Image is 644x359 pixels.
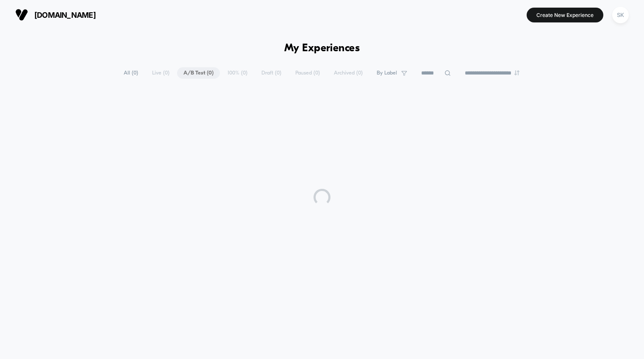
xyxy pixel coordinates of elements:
[527,8,603,22] button: Create New Experience
[117,67,144,79] span: All ( 0 )
[610,6,631,24] button: SK
[13,8,98,22] button: [DOMAIN_NAME]
[377,70,397,76] span: By Label
[612,7,629,23] div: SK
[514,70,519,75] img: end
[15,8,28,21] img: Visually logo
[34,11,96,19] span: [DOMAIN_NAME]
[284,42,360,55] h1: My Experiences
